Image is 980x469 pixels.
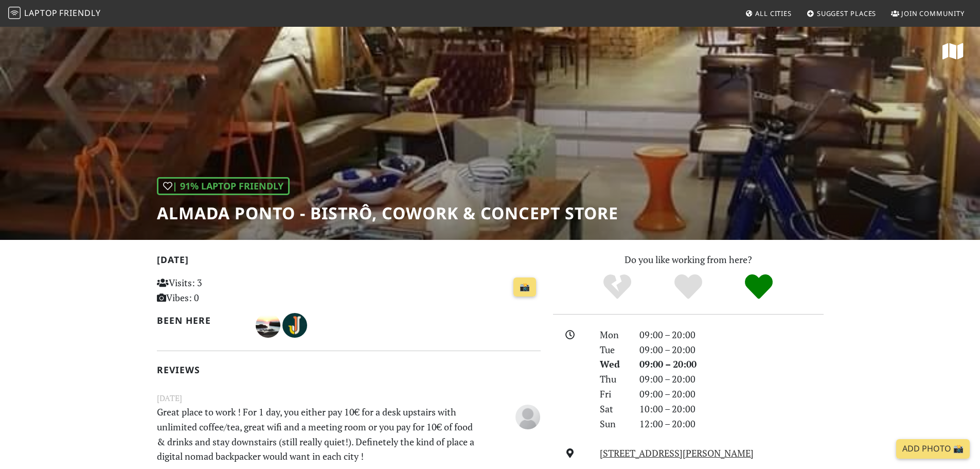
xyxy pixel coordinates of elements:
div: | 91% Laptop Friendly [157,177,290,195]
div: Mon [594,327,633,342]
small: [DATE] [151,392,547,405]
div: Definitely! [723,273,794,301]
a: All Cities [741,4,796,23]
span: Laptop [24,7,58,19]
div: 09:00 – 20:00 [633,357,830,372]
div: 12:00 – 20:00 [633,416,830,431]
img: LaptopFriendly [8,7,21,19]
div: Fri [594,387,633,402]
h1: Almada Ponto - Bistrô, Cowork & Concept Store [157,203,618,223]
h2: Been here [157,315,244,326]
span: All Cities [755,9,792,18]
a: [STREET_ADDRESS][PERSON_NAME] [600,447,754,459]
h2: Reviews [157,364,541,375]
div: No [582,273,653,301]
div: 09:00 – 20:00 [633,372,830,387]
img: 3159-jennifer.jpg [282,313,307,338]
a: LaptopFriendly LaptopFriendly [8,5,101,23]
span: Suggest Places [817,9,877,18]
span: Nuno [256,318,282,331]
a: Add Photo 📸 [896,439,970,459]
a: Join Community [887,4,969,23]
span: Join Community [901,9,965,18]
img: 3143-nuno.jpg [256,313,280,338]
div: Wed [594,357,633,372]
div: 09:00 – 20:00 [633,342,830,357]
img: blank-535327c66bd565773addf3077783bbfce4b00ec00e9fd257753287c682c7fa38.png [515,405,540,429]
div: 10:00 – 20:00 [633,402,830,416]
span: Jennifer Ho [282,318,307,331]
span: Anonymous [515,409,540,422]
span: Friendly [59,7,100,19]
div: 09:00 – 20:00 [633,387,830,402]
h2: [DATE] [157,254,541,269]
div: Tue [594,342,633,357]
p: Do you like working from here? [553,252,824,267]
div: Thu [594,372,633,387]
div: Sun [594,416,633,431]
div: Yes [653,273,724,301]
a: 📸 [513,277,536,297]
p: Great place to work ! For 1 day, you either pay 10€ for a desk upstairs with unlimited coffee/tea... [151,405,481,464]
div: Sat [594,402,633,416]
a: Suggest Places [803,4,881,23]
p: Visits: 3 Vibes: 0 [157,275,277,305]
div: 09:00 – 20:00 [633,327,830,342]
